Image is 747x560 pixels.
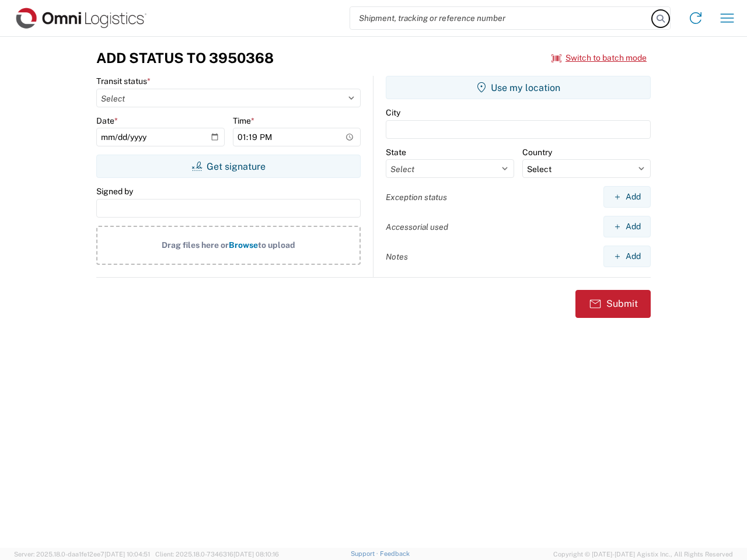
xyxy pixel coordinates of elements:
[603,186,651,208] button: Add
[386,107,400,118] label: City
[522,147,552,157] label: Country
[350,7,652,29] input: Shipment, tracking or reference number
[553,549,733,559] span: Copyright © [DATE]-[DATE] Agistix Inc., All Rights Reserved
[233,116,254,126] label: Time
[603,246,651,267] button: Add
[551,48,647,68] button: Switch to batch mode
[96,116,118,126] label: Date
[96,155,361,178] button: Get signature
[386,251,408,262] label: Notes
[575,290,651,318] button: Submit
[258,240,295,250] span: to upload
[233,551,279,558] span: [DATE] 08:10:16
[386,147,406,157] label: State
[229,240,258,250] span: Browse
[96,186,133,197] label: Signed by
[14,551,150,558] span: Server: 2025.18.0-daa1fe12ee7
[155,551,279,558] span: Client: 2025.18.0-7346316
[603,216,651,237] button: Add
[96,76,151,86] label: Transit status
[96,50,274,66] h3: Add Status to 3950368
[386,76,651,99] button: Use my location
[386,222,448,232] label: Accessorial used
[162,240,229,250] span: Drag files here or
[351,550,380,557] a: Support
[104,551,150,558] span: [DATE] 10:04:51
[380,550,410,557] a: Feedback
[386,192,447,202] label: Exception status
